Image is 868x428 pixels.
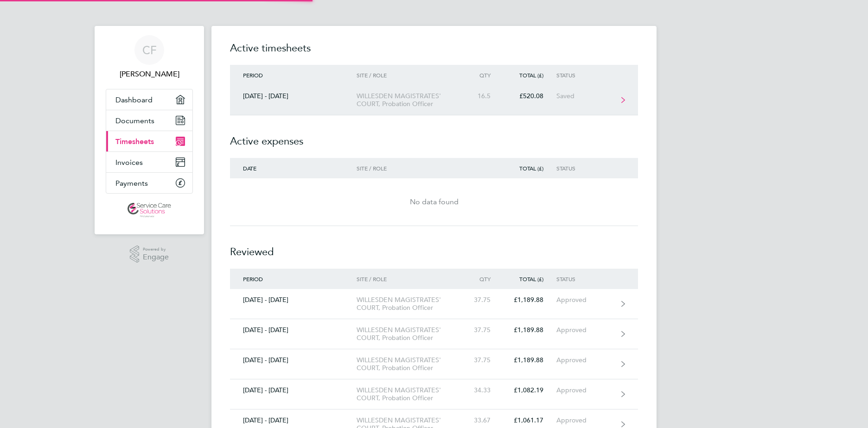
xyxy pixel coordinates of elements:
div: WILLESDEN MAGISTRATES' COURT, Probation Officer [357,296,463,312]
span: Powered by [143,245,169,253]
span: Engage [143,253,169,261]
div: £1,189.88 [504,356,556,364]
div: Saved [556,92,613,100]
div: 37.75 [463,356,504,364]
div: Total (£) [504,72,556,78]
div: Status [556,276,613,282]
span: Invoices [115,158,143,167]
div: 37.75 [463,296,504,304]
span: Cleo Ferguson [106,69,193,80]
div: £1,061.17 [504,416,556,424]
div: 34.33 [463,386,504,394]
div: Approved [556,356,613,364]
div: Site / Role [357,276,463,282]
span: Timesheets [115,137,154,146]
a: Dashboard [106,89,192,110]
a: Timesheets [106,131,192,151]
div: Qty [463,72,504,78]
a: Invoices [106,152,192,172]
div: Total (£) [504,276,556,282]
div: [DATE] - [DATE] [230,296,357,304]
div: Status [556,72,613,78]
div: [DATE] - [DATE] [230,92,357,100]
span: Dashboard [115,95,153,104]
div: WILLESDEN MAGISTRATES' COURT, Probation Officer [357,386,463,402]
img: servicecare-logo-retina.png [128,203,171,218]
div: Approved [556,326,613,334]
div: Status [556,165,613,171]
a: Go to home page [106,203,193,218]
a: Powered byEngage [130,245,169,263]
div: 16.5 [463,92,504,100]
a: CF[PERSON_NAME] [106,35,193,80]
nav: Main navigation [95,26,204,234]
div: WILLESDEN MAGISTRATES' COURT, Probation Officer [357,92,463,108]
a: [DATE] - [DATE]WILLESDEN MAGISTRATES' COURT, Probation Officer37.75£1,189.88Approved [230,319,638,349]
a: [DATE] - [DATE]WILLESDEN MAGISTRATES' COURT, Probation Officer34.33£1,082.19Approved [230,379,638,409]
div: £1,189.88 [504,326,556,334]
a: [DATE] - [DATE]WILLESDEN MAGISTRATES' COURT, Probation Officer37.75£1,189.88Approved [230,289,638,319]
div: Approved [556,416,613,424]
span: CF [142,44,157,56]
div: Site / Role [357,165,463,171]
a: Payments [106,173,192,193]
div: Approved [556,386,613,394]
div: Date [230,165,357,171]
a: [DATE] - [DATE]WILLESDEN MAGISTRATES' COURT, Probation Officer16.5£520.08Saved [230,85,638,115]
div: Qty [463,276,504,282]
div: [DATE] - [DATE] [230,416,357,424]
h2: Reviewed [230,226,638,269]
div: £1,082.19 [504,386,556,394]
div: 37.75 [463,326,504,334]
span: Period [243,275,263,283]
div: £520.08 [504,92,556,100]
div: [DATE] - [DATE] [230,356,357,364]
div: £1,189.88 [504,296,556,304]
span: Period [243,71,263,79]
div: [DATE] - [DATE] [230,326,357,334]
div: [DATE] - [DATE] [230,386,357,394]
div: WILLESDEN MAGISTRATES' COURT, Probation Officer [357,326,463,342]
h2: Active expenses [230,115,638,158]
h2: Active timesheets [230,41,638,65]
span: Documents [115,116,154,125]
div: Total (£) [504,165,556,171]
div: No data found [230,196,638,208]
div: Approved [556,296,613,304]
div: 33.67 [463,416,504,424]
div: Site / Role [357,72,463,78]
div: WILLESDEN MAGISTRATES' COURT, Probation Officer [357,356,463,372]
a: Documents [106,110,192,131]
span: Payments [115,179,148,188]
a: [DATE] - [DATE]WILLESDEN MAGISTRATES' COURT, Probation Officer37.75£1,189.88Approved [230,349,638,379]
